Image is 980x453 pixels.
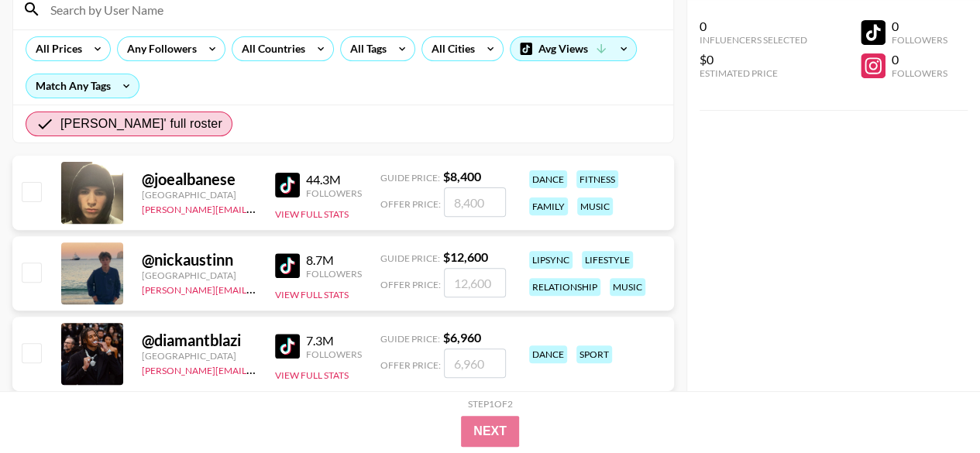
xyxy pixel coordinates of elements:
div: $0 [700,52,807,67]
button: View Full Stats [275,369,349,381]
div: lipsync [529,251,573,269]
img: TikTok [275,173,300,197]
div: Influencers Selected [700,34,807,46]
div: [GEOGRAPHIC_DATA] [142,350,256,362]
div: @ nickaustinn [142,250,256,269]
div: 44.3M [306,172,362,187]
span: Offer Price: [380,279,441,290]
div: All Cities [422,37,478,60]
input: 6,960 [444,348,506,378]
div: Avg Views [511,37,636,60]
div: Step 1 of 2 [468,398,513,410]
span: Guide Price: [380,333,440,345]
div: 0 [892,19,947,34]
img: TikTok [275,334,300,359]
div: 0 [892,52,947,67]
span: Guide Price: [380,252,440,264]
iframe: Drift Widget Chat Controller [903,376,961,434]
strong: $ 12,600 [443,249,488,264]
button: View Full Stats [275,208,349,220]
div: family [529,197,568,215]
div: 0 [700,19,807,34]
div: sport [576,345,612,363]
div: Followers [306,187,362,199]
button: Next [461,416,519,447]
div: [GEOGRAPHIC_DATA] [142,269,256,281]
div: Followers [892,67,947,79]
div: Estimated Price [700,67,807,79]
button: View Full Stats [275,289,349,300]
div: Match Any Tags [26,74,139,98]
div: dance [529,170,567,188]
span: Offer Price: [380,198,441,210]
div: All Tags [341,37,390,60]
div: fitness [576,170,618,188]
div: Followers [306,268,362,280]
div: Followers [306,348,362,360]
a: [PERSON_NAME][EMAIL_ADDRESS][DOMAIN_NAME] [142,281,371,296]
div: music [577,197,613,215]
span: [PERSON_NAME]' full roster [60,115,222,133]
div: @ joealbanese [142,170,256,189]
img: TikTok [275,253,300,278]
a: [PERSON_NAME][EMAIL_ADDRESS][DOMAIN_NAME] [142,362,371,376]
strong: $ 8,400 [443,169,481,184]
div: All Prices [26,37,85,60]
div: Any Followers [118,37,200,60]
span: Guide Price: [380,172,440,184]
div: All Countries [232,37,308,60]
div: dance [529,345,567,363]
div: lifestyle [582,251,633,269]
div: 7.3M [306,333,362,348]
div: relationship [529,278,600,296]
input: 12,600 [444,268,506,297]
div: music [610,278,645,296]
input: 8,400 [444,187,506,217]
div: [GEOGRAPHIC_DATA] [142,189,256,201]
div: 8.7M [306,252,362,268]
div: Followers [892,34,947,46]
strong: $ 6,960 [443,330,481,345]
a: [PERSON_NAME][EMAIL_ADDRESS][DOMAIN_NAME] [142,201,371,215]
div: @ diamantblazi [142,331,256,350]
span: Offer Price: [380,359,441,371]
